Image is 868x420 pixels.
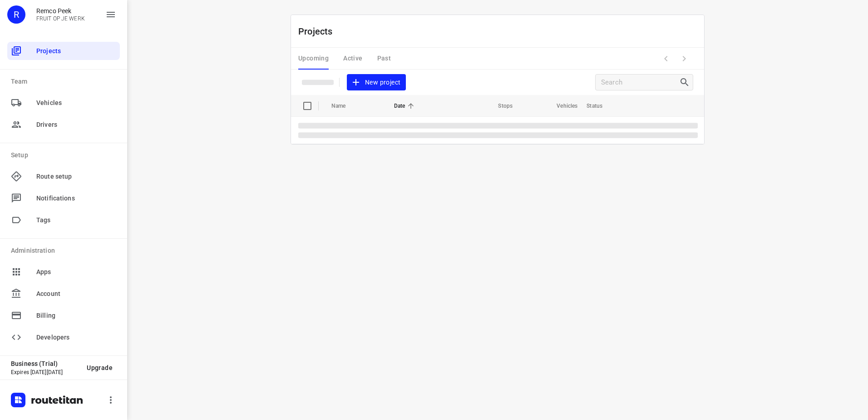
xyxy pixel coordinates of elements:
[36,172,116,181] span: Route setup
[36,333,116,342] span: Developers
[7,115,120,134] div: Drivers
[587,100,614,111] span: Status
[36,267,116,277] span: Apps
[675,50,693,68] span: Next Page
[36,289,116,299] span: Account
[7,211,120,229] div: Tags
[7,189,120,207] div: Notifications
[347,74,406,91] button: New project
[7,328,120,346] div: Developers
[7,5,25,24] div: R
[87,364,113,371] span: Upgrade
[352,77,400,88] span: New project
[36,7,85,15] p: Remco Peek
[11,246,120,255] p: Administration
[36,311,116,320] span: Billing
[36,120,116,130] span: Drivers
[36,194,116,203] span: Notifications
[11,360,79,367] p: Business (Trial)
[36,98,116,108] span: Vehicles
[657,50,675,68] span: Previous Page
[79,360,120,376] button: Upgrade
[545,100,577,111] span: Vehicles
[394,100,417,111] span: Date
[7,306,120,325] div: Billing
[11,77,120,86] p: Team
[7,167,120,185] div: Route setup
[36,215,116,225] span: Tags
[679,77,693,88] div: Search
[601,75,679,90] input: Search projects
[36,46,116,56] span: Projects
[7,285,120,303] div: Account
[331,100,358,111] span: Name
[11,369,79,375] p: Expires [DATE][DATE]
[36,15,85,22] p: FRUIT OP JE WERK
[11,150,120,160] p: Setup
[486,100,513,111] span: Stops
[7,94,120,112] div: Vehicles
[298,25,340,38] p: Projects
[7,42,120,60] div: Projects
[7,263,120,281] div: Apps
